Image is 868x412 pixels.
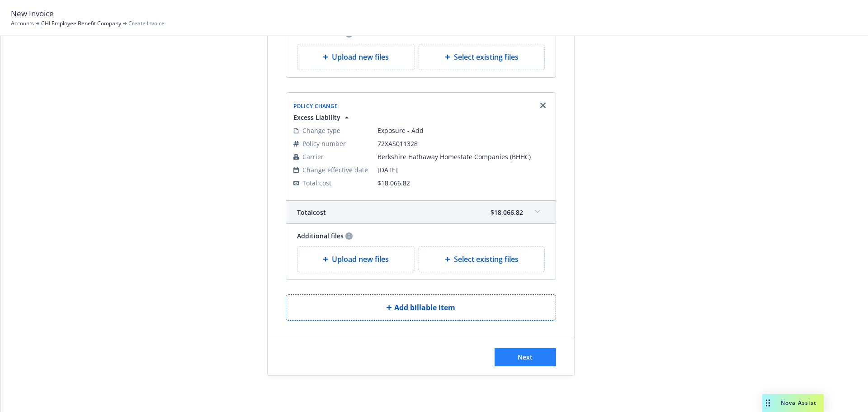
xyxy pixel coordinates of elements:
div: Drag to move [762,394,774,412]
span: Add billable item [394,302,455,313]
div: Select existing files [419,246,545,272]
div: Select existing files [419,44,545,70]
span: Change effective date [302,165,368,175]
span: Policy number [302,139,346,148]
span: $18,066.82 [491,208,523,217]
span: Select existing files [454,254,519,265]
button: Next [495,348,556,366]
span: Create Invoice [128,19,165,28]
span: Upload new files [332,254,389,265]
button: Excess Liability [293,113,351,122]
div: Totalcost$18,066.82 [286,201,556,223]
span: 72XAS011328 [377,139,548,148]
span: Nova Assist [781,399,816,407]
span: Change type [302,126,340,135]
span: Total cost [302,178,331,188]
span: New Invoice [11,8,54,19]
span: $18,066.82 [377,179,410,187]
span: Carrier [302,152,324,161]
a: Accounts [11,19,34,28]
a: Remove browser [538,100,548,111]
span: Excess Liability [293,113,340,122]
button: Add billable item [286,294,556,321]
span: Upload new files [332,52,389,62]
span: Policy Change [293,102,338,110]
span: Berkshire Hathaway Homestate Companies (BHHC) [377,152,548,161]
span: Exposure - Add [377,126,548,135]
span: [DATE] [377,165,548,175]
button: Nova Assist [762,394,824,412]
span: Total cost [297,208,326,217]
span: Select existing files [454,52,519,62]
div: Upload new files [297,246,415,272]
div: Upload new files [297,44,415,70]
span: Next [518,353,533,361]
a: CHI Employee Benefit Company [41,19,121,28]
span: Additional files [297,231,344,241]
